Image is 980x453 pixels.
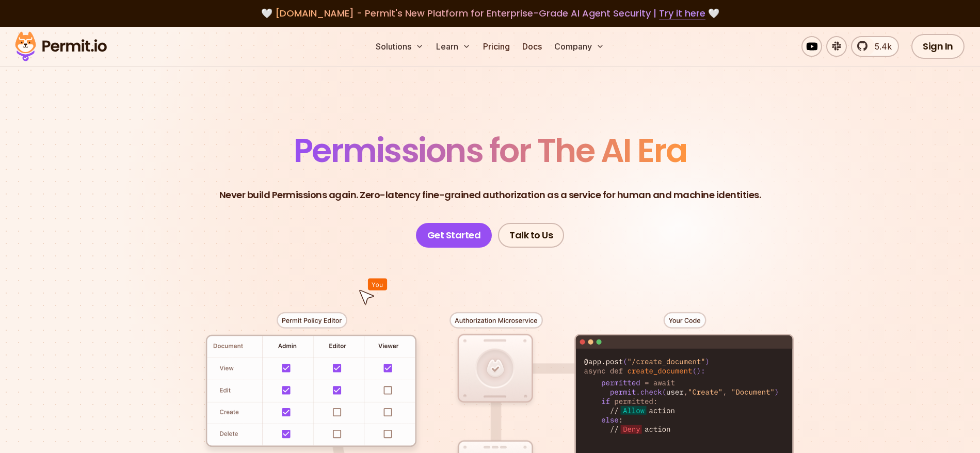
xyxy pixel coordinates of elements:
[294,127,687,173] span: Permissions for The AI Era
[869,40,892,53] span: 5.4k
[416,223,492,248] a: Get Started
[498,223,564,248] a: Talk to Us
[275,7,705,20] span: [DOMAIN_NAME] - Permit's New Platform for Enterprise-Grade AI Agent Security |
[10,29,111,64] img: Permit logo
[432,36,475,57] button: Learn
[851,36,899,57] a: 5.4k
[659,7,705,20] a: Try it here
[911,34,965,59] a: Sign In
[550,36,608,57] button: Company
[25,6,955,21] div: 🤍 🤍
[518,36,546,57] a: Docs
[372,36,428,57] button: Solutions
[219,188,761,202] p: Never build Permissions again. Zero-latency fine-grained authorization as a service for human and...
[479,36,514,57] a: Pricing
